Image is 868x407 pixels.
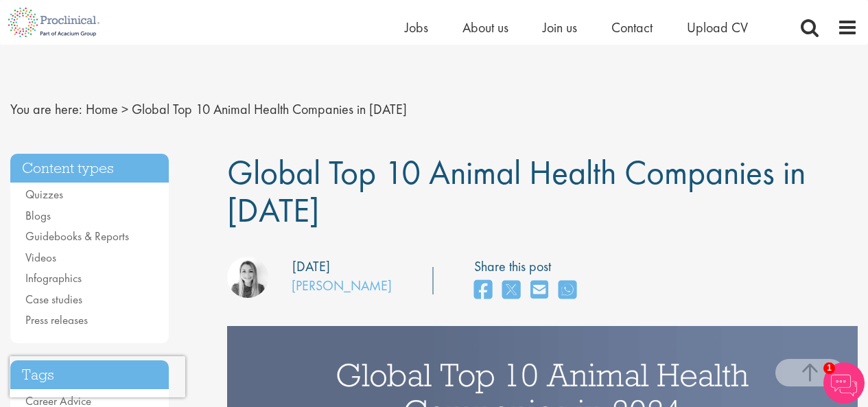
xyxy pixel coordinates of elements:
[227,257,268,298] img: Hannah Burke
[543,19,577,36] a: Join us
[462,19,508,36] a: About us
[530,276,548,305] a: share on email
[474,276,492,305] a: share on facebook
[25,250,56,265] a: Videos
[405,19,428,36] a: Jobs
[227,150,806,232] span: Global Top 10 Animal Health Companies in [DATE]
[292,257,330,277] div: [DATE]
[25,270,82,286] a: Infographics
[687,19,748,36] a: Upload CV
[10,100,82,118] span: You are here:
[25,312,88,327] a: Press releases
[823,362,865,404] img: Chatbot
[474,257,583,277] label: Share this post
[823,362,835,374] span: 1
[25,208,51,223] a: Blogs
[25,187,63,202] a: Quizzes
[10,356,185,397] iframe: reCAPTCHA
[502,276,520,305] a: share on twitter
[132,100,407,118] span: Global Top 10 Animal Health Companies in [DATE]
[25,229,129,244] a: Guidebooks & Reports
[25,292,82,307] a: Case studies
[611,19,653,36] a: Contact
[559,276,576,305] a: share on whats app
[10,154,169,183] h3: Content types
[292,277,392,294] a: [PERSON_NAME]
[121,100,128,118] span: >
[86,100,118,118] a: breadcrumb link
